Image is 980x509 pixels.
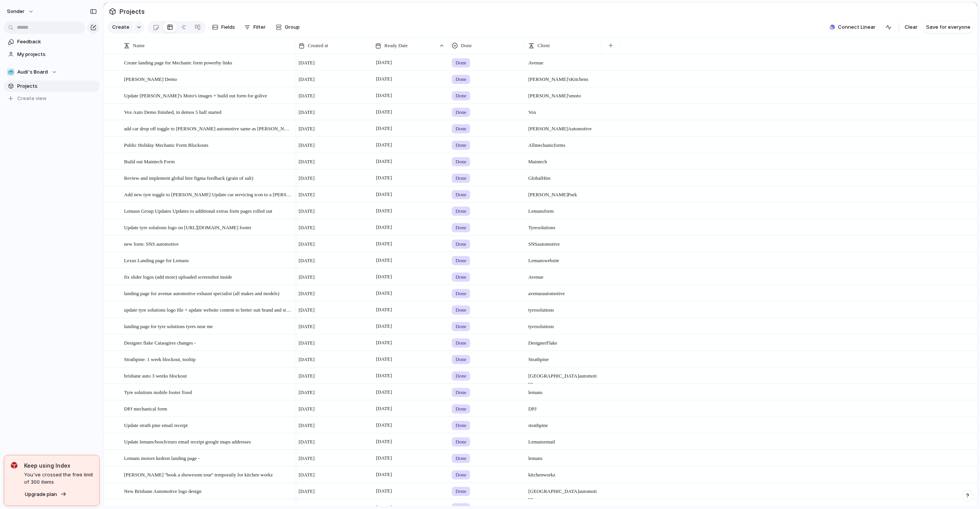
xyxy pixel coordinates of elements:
[456,76,466,83] span: Done
[525,269,601,281] span: Avenue
[299,191,315,199] span: [DATE]
[124,58,232,67] span: Create landing page for Mechanic form powerby links
[124,206,272,215] span: Lemasn Group Updates Updates to additional extras form pages rolled out
[456,59,466,67] span: Done
[272,21,304,33] button: Group
[241,21,269,33] button: Filter
[456,92,466,100] span: Done
[374,223,394,232] span: [DATE]
[124,190,292,199] span: Add new tyre toggle to [PERSON_NAME] Update car servicing icon to a [PERSON_NAME] Make trye ‘’tyr...
[299,323,315,330] span: [DATE]
[525,401,601,413] span: DPJ
[456,389,466,396] span: Done
[3,5,38,18] button: sonder
[124,453,199,462] span: Lemans motors kedron landing page -
[299,273,315,281] span: [DATE]
[374,124,394,133] span: [DATE]
[374,420,394,430] span: [DATE]
[374,74,394,84] span: [DATE]
[456,125,466,133] span: Done
[299,108,315,116] span: [DATE]
[525,467,601,479] span: kitchen workz
[525,434,601,446] span: Lemans email
[108,21,133,33] button: Create
[24,461,93,470] span: Keep using Index
[124,338,196,347] span: Designer flake Cataogires changes -
[456,422,466,429] span: Done
[374,371,394,380] span: [DATE]
[384,42,408,49] span: Ready Date
[374,206,394,215] span: [DATE]
[374,91,394,100] span: [DATE]
[124,173,253,182] span: Review and implement global hire figma feedback (grain of salt)
[374,486,394,496] span: [DATE]
[456,257,466,264] span: Done
[253,23,266,31] span: Filter
[902,21,921,33] button: Clear
[124,223,252,232] span: Update tyre solutions logo on [URL][DOMAIN_NAME] footer
[525,319,601,330] span: tyre solutions
[374,58,394,67] span: [DATE]
[456,455,466,462] span: Done
[456,356,466,363] span: Done
[124,157,175,166] span: Build out Maintech Form
[299,224,315,232] span: [DATE]
[905,23,918,31] span: Clear
[525,137,601,149] span: All mechanic forms
[374,107,394,117] span: [DATE]
[299,422,315,429] span: [DATE]
[461,42,472,49] span: Done
[17,95,47,102] span: Create view
[456,240,466,248] span: Done
[374,322,394,331] span: [DATE]
[299,240,315,248] span: [DATE]
[299,257,315,264] span: [DATE]
[525,351,601,363] span: Strathpine
[374,190,394,199] span: [DATE]
[299,405,315,413] span: [DATE]
[456,174,466,182] span: Done
[926,23,970,31] span: Save for everyone
[374,338,394,347] span: [DATE]
[4,80,100,92] a: Projects
[299,158,315,166] span: [DATE]
[17,68,48,76] span: Audi's Board
[456,273,466,281] span: Done
[525,483,601,503] span: [GEOGRAPHIC_DATA] automotive
[124,91,267,100] span: Update [PERSON_NAME]'s Moto's images + build out form for golive
[456,158,466,166] span: Done
[525,220,601,232] span: Tyre solutions
[133,42,145,49] span: Name
[308,42,328,49] span: Created at
[525,253,601,264] span: Lemans website
[209,21,238,33] button: Fields
[124,289,279,297] span: landing page for avenue automotive exhaust specialist (all makes and models)
[525,384,601,396] span: lemans
[299,141,315,149] span: [DATE]
[525,121,601,133] span: [PERSON_NAME] Automotive
[374,140,394,149] span: [DATE]
[299,174,315,182] span: [DATE]
[17,82,97,90] span: Projects
[456,306,466,314] span: Done
[525,104,601,116] span: Vox
[124,420,188,429] span: Update strath pine email receipt
[374,437,394,446] span: [DATE]
[118,5,146,18] span: Projects
[299,339,315,347] span: [DATE]
[124,322,213,330] span: landing page for tyre solutions tyres near me
[525,286,601,297] span: avenue automotive
[456,141,466,149] span: Done
[374,272,394,281] span: [DATE]
[374,470,394,479] span: [DATE]
[525,417,601,429] span: strathpine
[299,455,315,462] span: [DATE]
[374,305,394,314] span: [DATE]
[299,306,315,314] span: [DATE]
[124,140,208,149] span: Public Holiday Mechanic Form Blockouts
[525,236,601,248] span: SNS automotive
[299,438,315,446] span: [DATE]
[299,76,315,83] span: [DATE]
[299,290,315,297] span: [DATE]
[537,42,550,49] span: Client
